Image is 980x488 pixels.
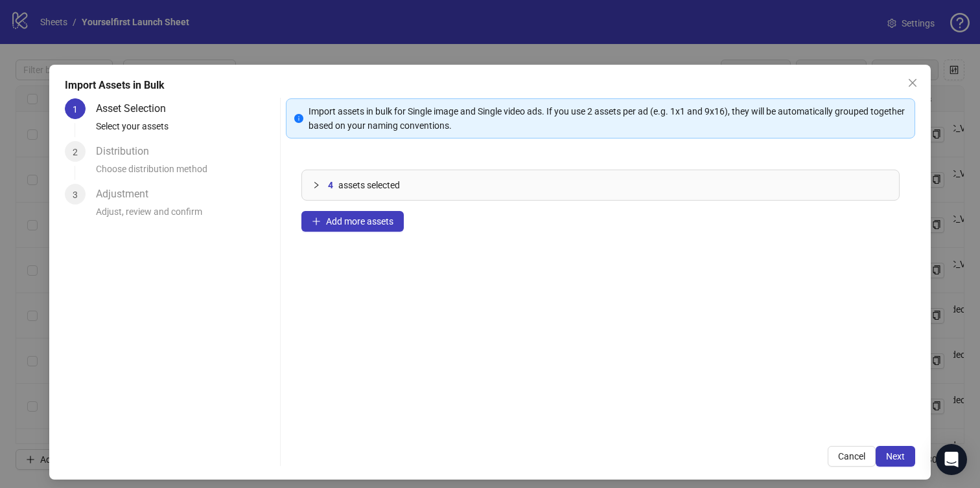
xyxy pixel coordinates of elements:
[876,446,915,467] button: Next
[96,184,159,205] div: Adjustment
[936,444,967,475] div: Open Intercom Messenger
[907,78,918,88] span: close
[73,147,78,157] span: 2
[326,216,393,227] span: Add more assets
[338,178,400,192] span: assets selected
[65,78,916,93] div: Import Assets in Bulk
[96,162,275,184] div: Choose distribution method
[73,190,78,200] span: 3
[328,178,333,192] span: 4
[96,119,275,141] div: Select your assets
[902,72,923,93] button: Close
[96,98,176,119] div: Asset Selection
[309,104,907,133] div: Import assets in bulk for Single image and Single video ads. If you use 2 assets per ad (e.g. 1x1...
[312,217,321,226] span: plus
[96,141,159,162] div: Distribution
[301,211,404,232] button: Add more assets
[312,181,320,189] span: collapsed
[886,451,905,461] span: Next
[838,451,865,461] span: Cancel
[828,446,876,467] button: Cancel
[294,114,303,123] span: info-circle
[302,170,900,200] div: 4assets selected
[73,104,78,115] span: 1
[96,205,275,227] div: Adjust, review and confirm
